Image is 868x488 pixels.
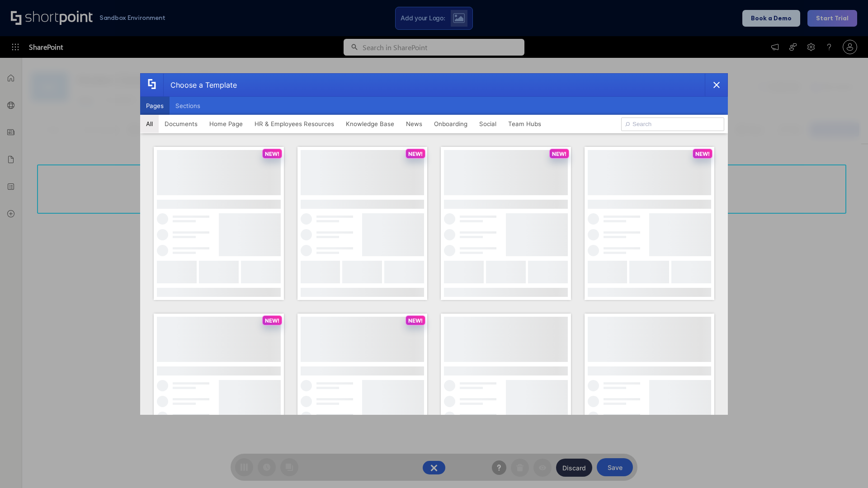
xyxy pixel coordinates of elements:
[140,115,159,133] button: All
[428,115,473,133] button: Onboarding
[265,317,279,324] p: NEW!
[473,115,502,133] button: Social
[408,150,423,157] p: NEW!
[163,74,237,96] div: Choose a Template
[552,150,566,157] p: NEW!
[408,317,423,324] p: NEW!
[502,115,547,133] button: Team Hubs
[265,150,279,157] p: NEW!
[400,115,428,133] button: News
[249,115,340,133] button: HR & Employees Resources
[170,97,206,115] button: Sections
[621,117,724,131] input: Search
[140,97,170,115] button: Pages
[159,115,203,133] button: Documents
[340,115,400,133] button: Knowledge Base
[203,115,249,133] button: Home Page
[140,73,728,415] div: template selector
[695,150,710,157] p: NEW!
[823,445,868,488] iframe: Chat Widget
